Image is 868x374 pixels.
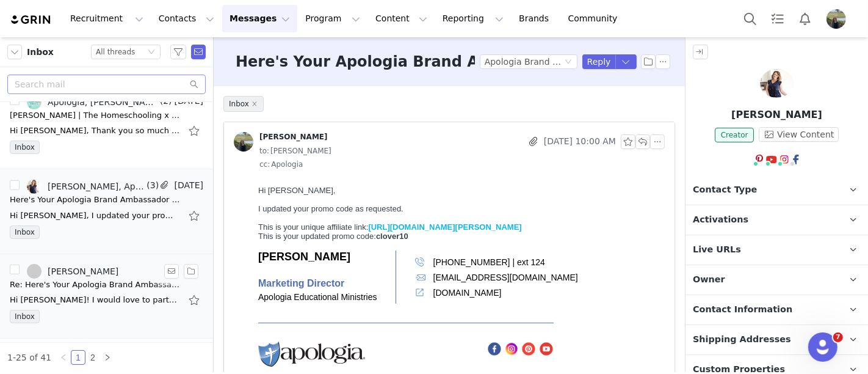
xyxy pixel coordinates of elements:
span: Live URLs [693,243,741,257]
span: M.O.M.=Master [48,362,107,372]
img: Apologia_Logo_WEB300.png [5,161,112,186]
span: — [194,362,203,372]
span: [DATE] 10:00 AM [544,134,616,149]
img: email.png [162,91,173,102]
button: Reporting [435,5,511,32]
span: Apologia [259,158,303,171]
i: icon: down [148,48,155,57]
span: | [95,342,134,352]
a: [PERSON_NAME], Apologia, [PERSON_NAME] [27,179,144,194]
img: 593b4443-fad4-4952-9f33-ce2b1f731320.jpg [234,132,253,152]
button: Reply [582,54,616,69]
span: Contact Information [693,303,792,317]
span: | [52,342,92,352]
div: So, is that my affiliate link? Just checking. I have a weird way I have to embed it into my /apol... [13,235,407,264]
div: Hi Alyssa, Thank you so much for reaching out. I’ve always appreciated the heart behind Apologia’... [10,125,181,137]
b: clover10 [123,51,155,60]
button: Program [298,5,367,32]
a: [PERSON_NAME] [234,132,328,152]
i: icon: left [60,354,67,361]
span: Inbox [223,96,264,112]
span: My Podcast: [13,332,60,342]
button: Content [368,5,435,32]
li: Previous Page [56,350,71,365]
span: Send Email [191,45,206,59]
span: Activations [693,213,748,227]
a: M.O.M.=MasterOrganizer of Mayhem [48,362,192,372]
span: Inbox [10,226,40,239]
a: Instagram [52,342,90,352]
input: Search mail [7,75,206,94]
span: Organizer of Mayhem [110,362,192,372]
p: [PERSON_NAME] [685,108,868,122]
a: Tasks [764,5,791,32]
span: Inbox [27,46,54,59]
div: Krista | The Homeschooling x Apologia Let’s Collab! [10,109,181,122]
span: Inbox [10,310,40,323]
a: Facebook [95,342,132,352]
img: youtube [286,161,300,175]
span: (3) [144,179,159,192]
div: Hi Alyssa! I would love to partner with Apologia this year and promote your math curriculum/share... [10,294,181,306]
img: * Email Signature Business.png [13,303,143,313]
a: Brands [512,5,560,32]
div: This is your updated promo code: [5,51,407,60]
a: 2 [86,351,99,364]
button: Recruitment [63,5,151,32]
a: Community [561,5,631,32]
span: Author of [13,362,48,372]
div: All threads [96,45,135,59]
img: 593b4443-fad4-4952-9f33-ce2b1f731320.jpg [826,9,846,29]
button: Contacts [151,5,222,32]
img: Kristi Clover [760,69,794,98]
a: [PERSON_NAME] [27,264,118,279]
a: [URL][DOMAIN_NAME][PERSON_NAME] [115,42,268,51]
img: pinterest [268,161,283,175]
div: Hi [PERSON_NAME], [5,5,407,14]
li: Next Page [100,350,115,365]
a: [DOMAIN_NAME] [63,332,131,342]
div: I updated your promo code as requested. [5,23,407,32]
button: Messages [222,5,297,32]
h3: Here's Your Apologia Brand Ambassador Link and Code, [PERSON_NAME] [236,51,838,73]
strong: Marketing Director [5,97,91,108]
div: Apologia Brand Ambassadors [485,55,562,68]
div: [PERSON_NAME] [259,132,328,142]
a: Twitter [136,342,161,352]
a: [PHONE_NUMBER] | ext 124 [180,76,292,86]
button: Profile [819,9,858,29]
img: phone-call.png [162,76,171,86]
i: icon: search [190,80,198,89]
i: icon: right [104,354,111,361]
div: [DATE][DATE] 4:24 PM [PERSON_NAME] < > wrote: [5,205,407,215]
a: [DOMAIN_NAME] [180,107,248,117]
a: grin logo [10,14,52,26]
div: Also, is there a login area for the affiliate area? [13,274,407,284]
button: Notifications [792,5,819,32]
img: facebook [234,161,248,175]
span: 7 [833,332,843,342]
a: my Focus on the Family interview [242,362,369,372]
span: cc: [259,158,270,171]
div: This is your unique affiliate link: [5,42,407,51]
li: 1-25 of 41 [7,350,51,365]
img: instagram [251,161,265,175]
img: external-link.png [162,107,171,116]
li: 1 [71,350,85,365]
i: icon: close [251,101,258,107]
span: Shipping Addresses [693,333,791,346]
a: [DOMAIN_NAME] [60,323,129,332]
div: [PERSON_NAME] [DATE] 10:00 AMto:[PERSON_NAME] cc:Apologia [224,122,675,181]
a: [EMAIL_ADDRESS][DOMAIN_NAME] [172,205,316,215]
span: My Website: [13,323,129,332]
li: 2 [85,350,100,365]
button: View Content [759,127,839,142]
img: 18657fc5-df78-4070-ad66-27b7e7625bf6--s.jpg [27,95,42,109]
span: Creator [715,128,754,142]
img: instagram.svg [779,155,789,164]
div: [PERSON_NAME], Apologia, [PERSON_NAME] [48,182,144,191]
h3: [PERSON_NAME] [5,70,124,82]
span: Inbox [10,141,40,154]
span: Contact Type [693,183,757,197]
div: [PERSON_NAME] [48,266,118,276]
